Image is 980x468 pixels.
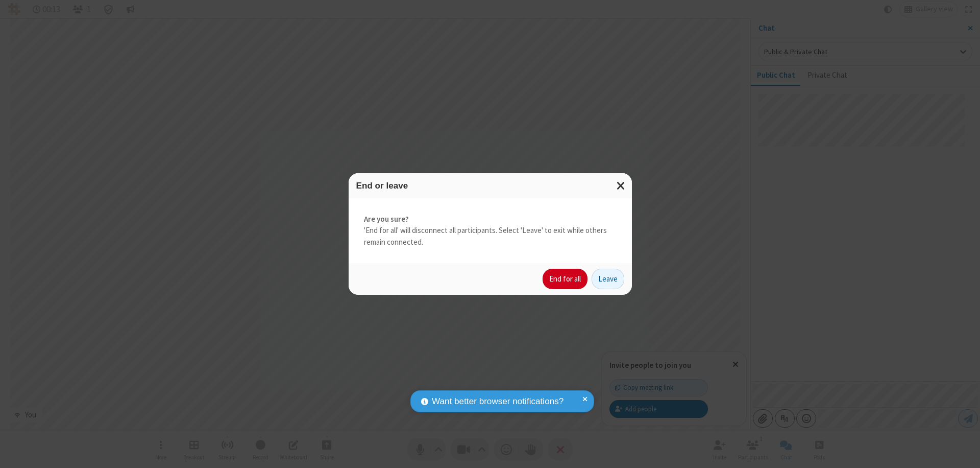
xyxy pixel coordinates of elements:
strong: Are you sure? [364,214,617,225]
button: Close modal [610,173,632,198]
div: 'End for all' will disconnect all participants. Select 'Leave' to exit while others remain connec... [349,198,632,264]
button: Leave [592,269,624,289]
h3: End or leave [356,181,624,191]
span: Want better browser notifications? [432,395,563,408]
button: End for all [543,269,587,289]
